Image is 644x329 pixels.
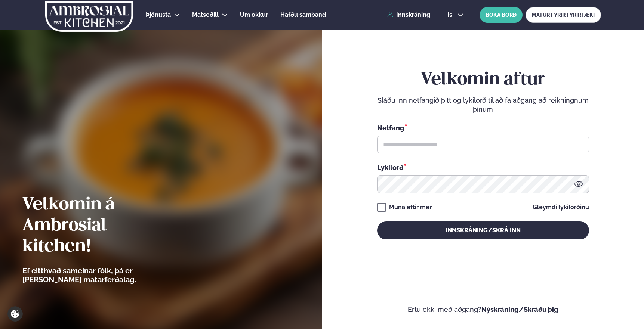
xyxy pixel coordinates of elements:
[377,162,589,172] div: Lykilorð
[441,12,469,18] button: is
[345,305,622,314] p: Ertu ekki með aðgang?
[22,266,178,284] p: Ef eitthvað sameinar fólk, þá er [PERSON_NAME] matarferðalag.
[146,10,171,19] a: Þjónusta
[146,11,171,18] span: Þjónusta
[192,10,219,19] a: Matseðill
[280,11,326,18] span: Hafðu samband
[22,195,178,257] h2: Velkomin á Ambrosial kitchen!
[533,204,589,210] a: Gleymdi lykilorðinu
[480,7,523,23] button: BÓKA BORÐ
[387,12,430,18] a: Innskráning
[192,11,219,18] span: Matseðill
[44,1,134,32] img: logo
[526,7,601,23] a: MATUR FYRIR FYRIRTÆKI
[240,11,268,18] span: Um okkur
[377,123,589,133] div: Netfang
[377,221,589,239] button: Innskráning/Skrá inn
[280,10,326,19] a: Hafðu samband
[377,69,589,90] h2: Velkomin aftur
[377,96,589,114] p: Sláðu inn netfangið þitt og lykilorð til að fá aðgang að reikningnum þínum
[240,10,268,19] a: Um okkur
[481,305,558,313] a: Nýskráning/Skráðu þig
[447,12,455,18] span: is
[7,306,23,322] a: Cookie settings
